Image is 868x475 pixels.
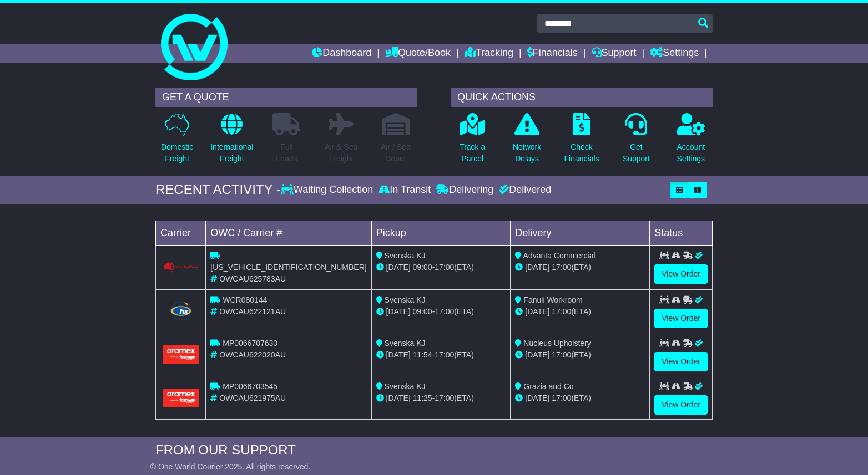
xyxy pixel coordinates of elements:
[376,262,506,273] div: - (ETA)
[650,221,713,245] td: Status
[435,307,454,316] span: 17:00
[654,309,708,328] a: View Order
[465,44,513,63] a: Tracking
[210,263,366,272] span: [US_VEHICLE_IDENTIFICATION_NUMBER]
[451,88,713,107] div: QUICK ACTIONS
[460,141,485,165] p: Track a Parcel
[385,382,426,391] span: Svenska KJ
[525,350,549,359] span: [DATE]
[371,221,511,245] td: Pickup
[281,184,376,196] div: Waiting Collection
[650,44,699,63] a: Settings
[512,113,542,171] a: NetworkDelays
[523,295,582,304] span: Fanuli Workroom
[223,295,267,304] span: WCR080144
[459,113,486,171] a: Track aParcel
[385,251,426,260] span: Svenska KJ
[515,392,645,404] div: (ETA)
[156,221,206,245] td: Carrier
[496,184,551,196] div: Delivered
[312,44,371,63] a: Dashboard
[435,394,454,402] span: 17:00
[413,307,432,316] span: 09:00
[155,182,281,198] div: RECENT ACTIVITY -
[385,339,426,348] span: Svenska KJ
[163,389,199,407] img: Aramex.png
[622,113,650,171] a: GetSupport
[155,88,417,107] div: GET A QUOTE
[677,113,706,171] a: AccountSettings
[435,263,454,272] span: 17:00
[525,263,549,272] span: [DATE]
[385,295,426,304] span: Svenska KJ
[513,141,541,165] p: Network Delays
[381,141,411,165] p: Air / Sea Depot
[376,184,433,196] div: In Transit
[433,184,496,196] div: Delivering
[552,307,571,316] span: 17:00
[527,44,578,63] a: Financials
[515,262,645,273] div: (ETA)
[223,382,277,391] span: MP0066703545
[413,394,432,402] span: 11:25
[435,350,454,359] span: 17:00
[163,345,199,364] img: Aramex.png
[564,113,600,171] a: CheckFinancials
[525,394,549,402] span: [DATE]
[376,392,506,404] div: - (ETA)
[386,394,411,402] span: [DATE]
[376,349,506,361] div: - (ETA)
[564,141,599,165] p: Check Financials
[623,141,650,165] p: Get Support
[210,141,253,165] p: International Freight
[160,113,194,171] a: DomesticFreight
[219,307,286,316] span: OWCAU622121AU
[219,394,286,402] span: OWCAU621975AU
[150,462,311,471] span: © One World Courier 2025. All rights reserved.
[210,113,254,171] a: InternationalFreight
[169,300,193,322] img: Hunter_Express.png
[654,395,708,415] a: View Order
[654,352,708,371] a: View Order
[161,141,193,165] p: Domestic Freight
[386,307,411,316] span: [DATE]
[515,349,645,361] div: (ETA)
[376,306,506,318] div: - (ETA)
[385,44,451,63] a: Quote/Book
[413,350,432,359] span: 11:54
[386,263,411,272] span: [DATE]
[523,251,596,260] span: Advanta Commercial
[677,141,705,165] p: Account Settings
[325,141,357,165] p: Air & Sea Freight
[592,44,637,63] a: Support
[523,339,591,348] span: Nucleus Upholstery
[654,264,708,284] a: View Order
[511,221,650,245] td: Delivery
[515,306,645,318] div: (ETA)
[155,442,713,458] div: FROM OUR SUPPORT
[219,350,286,359] span: OWCAU622020AU
[272,141,300,165] p: Full Loads
[223,339,277,348] span: MP0066707630
[163,262,199,273] img: Couriers_Please.png
[386,350,411,359] span: [DATE]
[552,263,571,272] span: 17:00
[523,382,573,391] span: Grazia and Co
[525,307,549,316] span: [DATE]
[413,263,432,272] span: 09:00
[206,221,371,245] td: OWC / Carrier #
[552,350,571,359] span: 17:00
[219,274,286,283] span: OWCAU625783AU
[552,394,571,402] span: 17:00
